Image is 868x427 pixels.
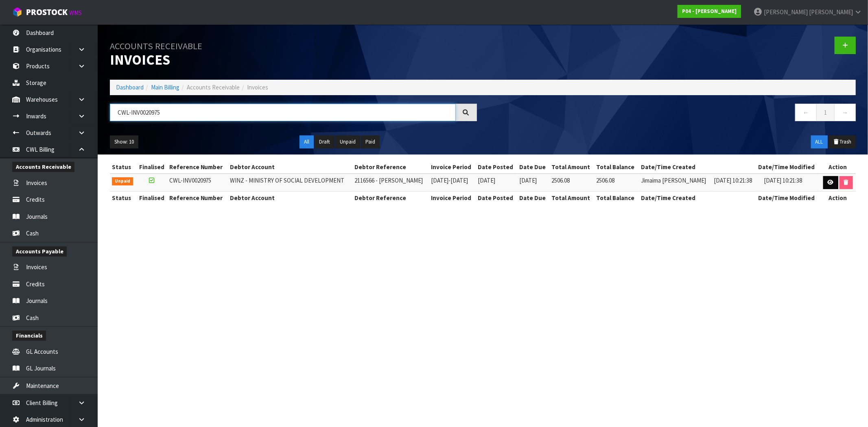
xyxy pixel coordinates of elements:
span: [DATE] [478,176,495,184]
button: ALL [811,135,828,148]
span: 2116566 - [PERSON_NAME] [355,176,423,184]
th: Invoice Period [429,191,476,204]
th: Date Posted [476,191,517,204]
span: WINZ - MINISTRY OF SOCIAL DEVELOPMENT [230,176,344,184]
span: Invoices [247,83,268,91]
button: Show: 10 [110,135,138,148]
span: 2506.08 [597,176,615,184]
span: [PERSON_NAME] [764,8,808,16]
th: Debtor Account [228,191,352,204]
th: Action [820,161,856,174]
th: Debtor Account [228,161,352,174]
td: - [429,174,476,191]
span: Accounts Receivable [12,162,74,172]
span: [DATE] [431,176,448,184]
a: 1 [816,104,835,121]
th: Date/Time Modified [756,161,820,174]
th: Status [110,161,136,174]
th: Finalised [136,161,167,174]
th: Total Amount [549,191,595,204]
span: 2506.08 [551,176,570,184]
nav: Page navigation [489,104,856,124]
span: [DATE] 10:21:38 [764,176,802,184]
button: All [300,135,314,148]
span: Accounts Payable [12,246,67,257]
th: Finalised [136,191,167,204]
strong: P04 - [PERSON_NAME] [682,8,737,15]
th: Status [110,191,136,204]
small: Accounts Receivable [110,40,202,52]
small: WMS [69,9,82,17]
span: Financials [12,331,46,341]
span: ProStock [26,7,68,17]
th: Total Balance [595,191,639,204]
th: Date Posted [476,161,517,174]
span: [DATE] 10:21:38 [714,176,752,184]
th: Date/Time Modified [756,191,820,204]
th: Date Due [517,191,549,204]
th: Action [820,191,856,204]
a: Main Billing [151,83,179,91]
button: Draft [315,135,335,148]
h1: Invoices [110,37,477,68]
a: → [834,104,856,121]
th: Debtor Reference [353,161,429,174]
th: Reference Number [167,161,228,174]
span: [DATE] [519,176,537,184]
span: [DATE] [450,176,468,184]
th: Total Amount [549,161,595,174]
span: [PERSON_NAME] [809,8,853,16]
img: cube-alt.png [12,7,22,17]
th: Reference Number [167,191,228,204]
span: Accounts Receivable [187,83,240,91]
input: Search invoices [110,104,456,121]
button: Unpaid [335,135,360,148]
th: Invoice Period [429,161,476,174]
a: Dashboard [116,83,144,91]
th: Date/Time Created [639,191,756,204]
span: Unpaid [112,177,133,185]
button: Trash [829,135,856,148]
th: Debtor Reference [353,191,429,204]
button: Paid [361,135,380,148]
th: Date/Time Created [639,161,756,174]
th: Total Balance [595,161,639,174]
a: ← [795,104,817,121]
span: Jimaima [PERSON_NAME] [641,176,706,184]
th: Date Due [517,161,549,174]
span: CWL-INV0020975 [169,176,212,184]
a: P04 - [PERSON_NAME] [678,5,741,18]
